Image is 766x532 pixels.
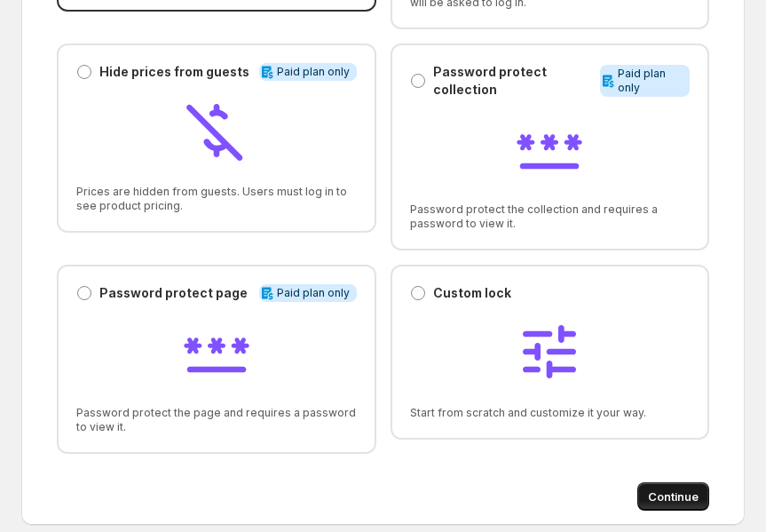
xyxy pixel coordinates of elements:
span: Paid plan only [277,65,350,79]
span: Paid plan only [277,286,350,300]
img: Hide prices from guests [181,95,252,166]
span: Password protect the collection and requires a password to view it. [410,202,691,231]
span: Continue [648,488,699,505]
button: Continue [637,482,709,511]
p: Password protect page [99,284,248,302]
img: Password protect page [181,316,252,387]
span: Paid plan only [618,67,683,95]
img: Password protect collection [514,113,585,184]
p: Password protect collection [433,63,594,99]
span: Start from scratch and customize it your way. [410,406,691,420]
p: Hide prices from guests [99,63,249,81]
img: Custom lock [514,316,585,387]
span: Password protect the page and requires a password to view it. [76,406,357,434]
p: Custom lock [433,284,511,302]
span: Prices are hidden from guests. Users must log in to see product pricing. [76,185,357,213]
